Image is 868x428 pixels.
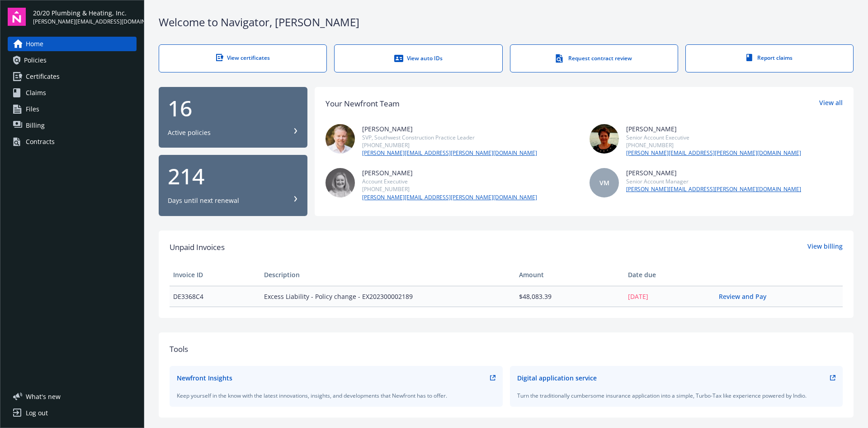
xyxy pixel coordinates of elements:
div: [PHONE_NUMBER] [362,141,537,149]
span: Excess Liability - Policy change - EX202300002189 [264,292,511,301]
th: Date due [624,264,715,286]
a: [PERSON_NAME][EMAIL_ADDRESS][PERSON_NAME][DOMAIN_NAME] [626,149,801,157]
span: Billing [26,118,45,133]
button: 16Active policies [159,87,307,148]
div: [PHONE_NUMBER] [626,141,801,149]
div: 16 [168,97,298,119]
div: Senior Account Manager [626,178,801,185]
div: Account Executive [362,178,537,185]
span: What ' s new [26,392,61,401]
th: Description [260,264,515,286]
div: Your Newfront Team [325,98,400,110]
a: Contracts [8,135,137,149]
div: Welcome to Navigator , [PERSON_NAME] [159,14,854,30]
img: photo [325,168,355,197]
div: [PERSON_NAME] [626,168,801,178]
span: VM [599,178,609,188]
a: Home [8,37,137,51]
div: [PHONE_NUMBER] [362,185,537,193]
img: navigator-logo.svg [8,8,26,26]
a: View auto IDs [334,44,502,72]
a: Files [8,102,137,116]
div: Keep yourself in the know with the latest innovations, insights, and developments that Newfront h... [177,392,495,399]
div: [PERSON_NAME] [362,168,537,178]
a: View billing [807,241,843,253]
a: Request contract review [510,44,678,72]
div: Days until next renewal [168,196,239,205]
img: photo [590,124,619,154]
button: What's new [8,392,75,401]
div: Newfront Insights [177,373,232,383]
a: View certificates [159,44,327,72]
a: [PERSON_NAME][EMAIL_ADDRESS][PERSON_NAME][DOMAIN_NAME] [362,149,537,157]
td: [DATE] [624,286,715,307]
div: Senior Account Executive [626,134,801,141]
div: 214 [168,165,298,187]
button: 214Days until next renewal [159,155,307,216]
a: Claims [8,86,137,100]
span: Policies [24,53,47,67]
th: Amount [515,264,624,286]
div: [PERSON_NAME] [362,124,537,134]
div: Turn the traditionally cumbersome insurance application into a simple, Turbo-Tax like experience ... [517,392,836,399]
a: Review and Pay [719,292,774,301]
div: View certificates [177,54,308,62]
a: Report claims [685,44,854,72]
div: [PERSON_NAME] [626,124,801,134]
div: Contracts [26,135,55,149]
span: Claims [26,86,46,100]
th: Invoice ID [170,264,260,286]
span: Home [26,37,43,51]
a: Certificates [8,69,137,84]
div: SVP, Southwest Construction Practice Leader [362,134,537,141]
a: Billing [8,118,137,133]
a: [PERSON_NAME][EMAIL_ADDRESS][PERSON_NAME][DOMAIN_NAME] [626,185,801,193]
div: Log out [26,406,48,420]
td: $48,083.39 [515,286,624,307]
span: Files [26,102,39,116]
div: Active policies [168,128,211,137]
div: Digital application service [517,373,597,383]
button: 20/20 Plumbing & Heating, Inc.[PERSON_NAME][EMAIL_ADDRESS][DOMAIN_NAME] [33,8,137,26]
div: Tools [170,343,843,355]
div: Report claims [704,54,835,62]
span: Certificates [26,69,60,84]
span: [PERSON_NAME][EMAIL_ADDRESS][DOMAIN_NAME] [33,18,137,26]
img: photo [325,124,355,154]
td: DE3368C4 [170,286,260,307]
span: 20/20 Plumbing & Heating, Inc. [33,8,137,18]
a: View all [819,98,843,110]
a: [PERSON_NAME][EMAIL_ADDRESS][PERSON_NAME][DOMAIN_NAME] [362,193,537,202]
div: Request contract review [528,54,660,63]
span: Unpaid Invoices [170,241,225,253]
div: View auto IDs [353,54,484,63]
a: Policies [8,53,137,67]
